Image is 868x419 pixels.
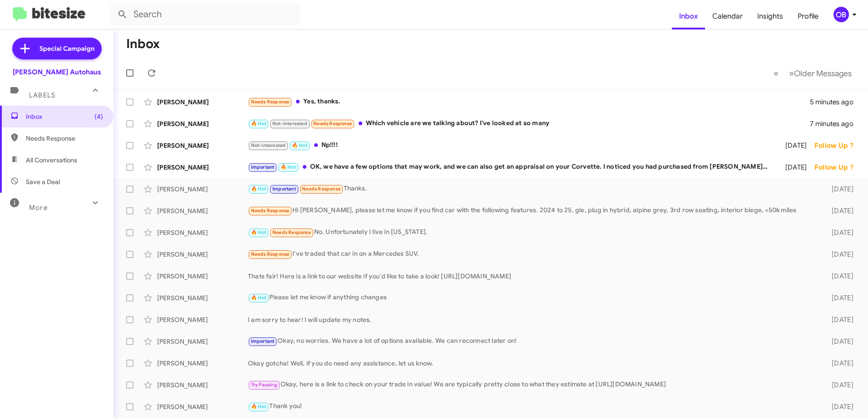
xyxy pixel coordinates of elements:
div: [PERSON_NAME] [157,141,248,150]
div: Follow Up ? [814,163,861,172]
span: 🔥 Hot [251,186,266,192]
div: No. Unfortunately I live in [US_STATE]. [248,227,817,238]
div: [DATE] [817,380,861,390]
span: » [789,68,794,79]
div: [PERSON_NAME] [157,97,248,107]
div: [DATE] [817,402,861,411]
div: [DATE] [817,315,861,324]
div: [PERSON_NAME] [157,228,248,237]
span: 🔥 Hot [251,404,266,409]
div: [PERSON_NAME] [157,163,248,172]
span: More [29,204,48,212]
div: [PERSON_NAME] [157,293,248,302]
div: [DATE] [817,337,861,346]
div: 7 minutes ago [810,119,861,128]
div: Yes, thanks. [248,97,810,107]
span: Needs Response [251,251,290,257]
button: OB [826,7,858,22]
div: [PERSON_NAME] [157,359,248,368]
div: [DATE] [817,272,861,281]
span: « [774,68,779,79]
div: Okay, no worries. We have a lot of options available. We can reconnect later on! [248,336,817,346]
span: Labels [29,91,55,99]
span: Needs Response [251,208,290,214]
a: Profile [790,3,826,29]
a: Calendar [705,3,750,29]
div: I am sorry to hear! I will update my notes. [248,315,817,324]
div: [DATE] [817,250,861,259]
div: Please let me know if anything changes [248,292,817,303]
div: [PERSON_NAME] [157,380,248,390]
span: 🔥 Hot [251,229,266,235]
span: Needs Response [302,186,340,192]
span: Needs Response [251,99,290,105]
span: 🔥 Hot [281,164,296,170]
div: [DATE] [817,185,861,194]
span: Not-Interested [251,142,286,148]
div: [DATE] [817,228,861,237]
nav: Page navigation example [769,64,857,83]
div: Np!!!! [248,140,774,151]
div: Hi [PERSON_NAME], please let me know if you find car with the following features. 2024 to 25, gle... [248,205,817,216]
span: 🔥 Hot [251,295,266,301]
div: [DATE] [817,359,861,368]
span: Special Campaign [39,44,94,53]
span: Needs Response [272,229,311,235]
span: All Conversations [26,156,77,165]
a: Insights [750,3,790,29]
div: OB [833,7,849,22]
div: [PERSON_NAME] Autohaus [13,68,101,77]
div: [PERSON_NAME] [157,250,248,259]
span: Important [272,186,296,192]
span: Save a Deal [26,177,60,186]
button: Next [784,64,857,83]
span: Important [251,164,275,170]
div: [PERSON_NAME] [157,337,248,346]
div: [DATE] [817,293,861,302]
div: Which vehicle are we talking about? I've looked at so many [248,118,810,129]
span: Important [251,338,275,344]
div: [PERSON_NAME] [157,315,248,324]
span: Older Messages [794,68,852,78]
div: [PERSON_NAME] [157,185,248,194]
span: 🔥 Hot [292,142,307,148]
button: Previous [768,64,784,83]
div: Okay, here is a link to check on your trade in value! We are typically pretty close to what they ... [248,380,817,390]
input: Search [110,4,301,25]
span: Needs Response [313,121,352,127]
span: Needs Response [26,134,103,143]
div: Thank you! [248,401,817,412]
div: Thats fair! Here is a link to our website if you'd like to take a look! [URL][DOMAIN_NAME] [248,272,817,281]
div: Follow Up ? [814,141,861,150]
div: OK, we have a few options that may work, and we can also get an appraisal on your Corvette. I not... [248,162,774,172]
div: [PERSON_NAME] [157,402,248,411]
div: I've traded that car in on a Mercedes SUV. [248,249,817,259]
div: Okay gotcha! Well, if you do need any assistance, let us know. [248,359,817,368]
span: Inbox [26,112,103,121]
h1: Inbox [126,37,160,51]
div: [PERSON_NAME] [157,272,248,281]
span: Try Pausing [251,382,277,388]
span: (4) [94,112,103,121]
div: [DATE] [774,141,814,150]
span: 🔥 Hot [251,121,266,127]
span: Not-Interested [272,121,307,127]
div: Thanks. [248,184,817,194]
a: Special Campaign [12,38,102,59]
div: 5 minutes ago [810,97,861,107]
a: Inbox [672,3,705,29]
div: [PERSON_NAME] [157,206,248,215]
div: [DATE] [774,163,814,172]
div: [DATE] [817,206,861,215]
div: [PERSON_NAME] [157,119,248,128]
